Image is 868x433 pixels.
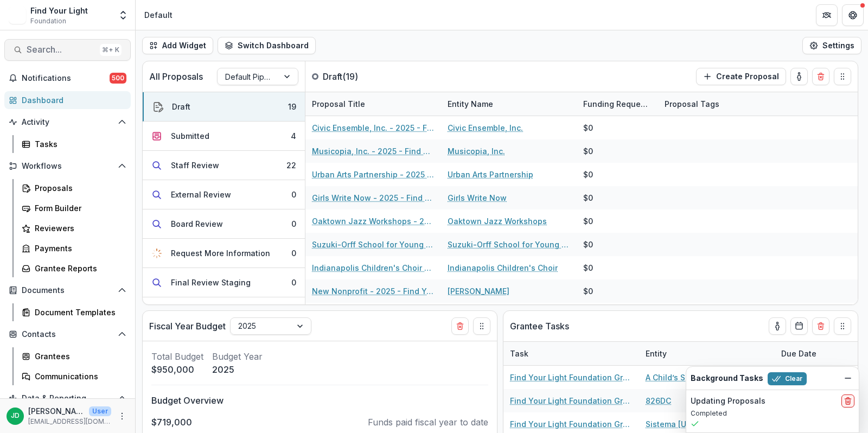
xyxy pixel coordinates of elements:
[583,169,593,180] div: $0
[17,179,131,197] a: Proposals
[171,277,251,288] div: Final Review Staging
[312,145,435,157] a: Musicopia, Inc. - 2025 - Find Your Light Foundation 25/26 RFP Grant Application
[448,215,547,227] a: Oaktown Jazz Workshops
[17,239,131,257] a: Payments
[4,282,131,299] button: Open Documents
[658,92,794,116] div: Proposal Tags
[11,412,20,419] div: Jeffrey Dollinger
[323,70,404,83] p: Draft ( 19 )
[583,215,593,227] div: $0
[473,317,490,335] button: Drag
[812,68,829,85] button: Delete card
[110,73,126,84] span: 500
[171,247,270,259] div: Request More Information
[503,348,535,359] div: Task
[17,219,131,237] a: Reviewers
[171,189,231,200] div: External Review
[802,37,861,54] button: Settings
[305,98,372,110] div: Proposal Title
[646,395,671,406] a: 826DC
[510,372,633,383] a: Find Your Light Foundation Grant Report
[143,180,305,209] button: External Review0
[116,410,129,423] button: More
[812,317,829,335] button: Delete card
[790,317,808,335] button: Calendar
[448,169,533,180] a: Urban Arts Partnership
[286,160,296,171] div: 22
[17,199,131,217] a: Form Builder
[583,262,593,273] div: $0
[312,169,435,180] a: Urban Arts Partnership - 2025 - Find Your Light Foundation 25/26 RFP Grant Application
[448,285,509,297] a: [PERSON_NAME]
[790,68,808,85] button: toggle-assigned-to-me
[448,262,558,273] a: Indianapolis Children's Choir
[577,92,658,116] div: Funding Requested
[22,118,113,127] span: Activity
[816,4,838,26] button: Partners
[305,92,441,116] div: Proposal Title
[22,162,113,171] span: Workflows
[149,70,203,83] p: All Proposals
[143,239,305,268] button: Request More Information0
[510,418,633,430] a: Find Your Light Foundation Grant Report
[639,348,673,359] div: Entity
[312,122,435,133] a: Civic Ensemble, Inc. - 2025 - Find Your Light Foundation 25/26 RFP Grant Application
[144,9,173,21] div: Default
[4,91,131,109] a: Dashboard
[4,326,131,343] button: Open Contacts
[143,209,305,239] button: Board Review0
[35,138,122,150] div: Tasks
[291,247,296,259] div: 0
[646,372,700,383] a: A Child’s Song
[22,94,122,106] div: Dashboard
[769,317,786,335] button: toggle-assigned-to-me
[22,286,113,295] span: Documents
[4,69,131,87] button: Notifications500
[4,113,131,131] button: Open Activity
[4,390,131,407] button: Open Data & Reporting
[35,307,122,318] div: Document Templates
[291,189,296,200] div: 0
[441,92,577,116] div: Entity Name
[775,342,856,365] div: Due Date
[658,98,726,110] div: Proposal Tags
[143,151,305,180] button: Staff Review22
[503,342,639,365] div: Task
[35,202,122,214] div: Form Builder
[9,7,26,24] img: Find Your Light
[834,317,851,335] button: Drag
[312,285,435,297] a: New Nonprofit - 2025 - Find Your Light Foundation 25/26 RFP Grant Application
[291,130,296,142] div: 4
[143,92,305,122] button: Draft19
[583,192,593,203] div: $0
[448,239,570,250] a: Suzuki-Orff School for Young Musicians
[368,416,488,429] p: Funds paid fiscal year to date
[212,363,263,376] p: 2025
[212,350,263,363] p: Budget Year
[312,262,435,273] a: Indianapolis Children's Choir - 2025 - Find Your Light Foundation 25/26 RFP Grant Application
[583,145,593,157] div: $0
[171,218,223,230] div: Board Review
[448,192,507,203] a: Girls Write Now
[577,98,658,110] div: Funding Requested
[288,101,296,112] div: 19
[30,16,66,26] span: Foundation
[35,371,122,382] div: Communications
[143,268,305,297] button: Final Review Staging0
[22,394,113,403] span: Data & Reporting
[151,394,488,407] p: Budget Overview
[143,122,305,151] button: Submitted4
[151,350,203,363] p: Total Budget
[448,122,523,133] a: Civic Ensemble, Inc.
[841,394,854,407] button: delete
[35,351,122,362] div: Grantees
[834,68,851,85] button: Drag
[172,101,190,112] div: Draft
[35,263,122,274] div: Grantee Reports
[312,239,435,250] a: Suzuki-Orff School for Young Musicians - 2025 - Find Your Light Foundation 25/26 RFP Grant Applic...
[639,342,775,365] div: Entity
